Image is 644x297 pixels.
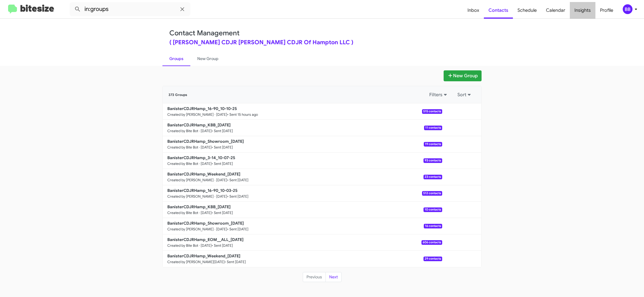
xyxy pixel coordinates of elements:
[163,153,442,169] a: BanisterCDJRHamp_3-14_10-07-25Created by Bite Bot · [DATE]• Sent [DATE]93 contacts
[162,51,190,66] a: Groups
[227,112,258,117] small: • Sent 15 hours ago
[426,90,452,100] button: Filters
[163,234,442,251] a: BanisterCDJRHamp_EOM__ALL_[DATE]Created by Bite Bot · [DATE]• Sent [DATE]606 contacts
[227,194,248,199] small: • Sent [DATE]
[225,260,246,264] small: • Sent [DATE]
[212,211,233,215] small: • Sent [DATE]
[163,120,442,136] a: BanisterCDJRHamp_KBB_[DATE]Created by Bite Bot · [DATE]• Sent [DATE]11 contacts
[595,2,618,19] a: Profile
[212,145,233,150] small: • Sent [DATE]
[167,237,244,242] b: BanisterCDJRHamp_EOM__ALL_[DATE]
[167,161,212,166] small: Created by Bite Bot · [DATE]
[167,155,235,160] b: BanisterCDJRHamp_3-14_10-07-25
[167,106,237,111] b: BanisterCDJRHamp_16-90_10-10-25
[167,122,231,128] b: BanisterCDJRHamp_KBB_[DATE]
[163,185,442,202] a: BanisterCDJRHamp_16-90_10-03-25Created by [PERSON_NAME] · [DATE]• Sent [DATE]512 contacts
[424,224,442,228] span: 16 contacts
[212,243,233,248] small: • Sent [DATE]
[541,2,570,19] a: Calendar
[163,251,442,267] a: BanisterCDJRHamp_Weekend_[DATE]Created by [PERSON_NAME][DATE]• Sent [DATE]29 contacts
[169,40,475,45] div: ( [PERSON_NAME] CDJR [PERSON_NAME] CDJR Of Hampton LLC )
[167,211,212,215] small: Created by Bite Bot · [DATE]
[167,145,212,150] small: Created by Bite Bot · [DATE]
[167,194,227,199] small: Created by [PERSON_NAME] · [DATE]
[463,2,484,19] a: Inbox
[70,2,190,16] input: Search
[227,178,248,182] small: • Sent [DATE]
[423,158,442,163] span: 93 contacts
[484,2,513,19] a: Contacts
[163,202,442,218] a: BanisterCDJRHamp_KBB_[DATE]Created by Bite Bot · [DATE]• Sent [DATE]10 contacts
[623,4,632,14] div: BB
[167,243,212,248] small: Created by Bite Bot · [DATE]
[325,272,342,282] button: Next
[423,207,442,212] span: 10 contacts
[422,191,442,196] span: 512 contacts
[168,93,187,97] span: 373 Groups
[167,221,244,226] b: BanisterCDJRHamp_Showroom_[DATE]
[423,256,442,261] span: 29 contacts
[212,129,233,133] small: • Sent [DATE]
[424,126,442,130] span: 11 contacts
[169,29,239,37] a: Contact Management
[167,171,240,177] b: BanisterCDJRHamp_Weekend_[DATE]
[163,218,442,234] a: BanisterCDJRHamp_Showroom_[DATE]Created by [PERSON_NAME] · [DATE]• Sent [DATE]16 contacts
[424,142,442,146] span: 19 contacts
[570,2,595,19] a: Insights
[167,112,227,117] small: Created by [PERSON_NAME] · [DATE]
[167,253,240,259] b: BanisterCDJRHamp_Weekend_[DATE]
[422,109,442,114] span: 515 contacts
[167,178,227,182] small: Created by [PERSON_NAME] · [DATE]
[163,136,442,153] a: BanisterCDJRHamp_Showroom_[DATE]Created by Bite Bot · [DATE]• Sent [DATE]19 contacts
[167,260,225,264] small: Created by [PERSON_NAME][DATE]
[163,103,442,120] a: BanisterCDJRHamp_16-90_10-10-25Created by [PERSON_NAME] · [DATE]• Sent 15 hours ago515 contacts
[423,175,442,179] span: 23 contacts
[444,70,482,81] button: New Group
[167,139,244,144] b: BanisterCDJRHamp_Showroom_[DATE]
[513,2,541,19] a: Schedule
[454,90,476,100] button: Sort
[618,4,638,14] button: BB
[167,129,212,133] small: Created by Bite Bot · [DATE]
[163,169,442,185] a: BanisterCDJRHamp_Weekend_[DATE]Created by [PERSON_NAME] · [DATE]• Sent [DATE]23 contacts
[167,188,237,193] b: BanisterCDJRHamp_16-90_10-03-25
[421,240,442,245] span: 606 contacts
[227,227,248,232] small: • Sent [DATE]
[167,227,227,232] small: Created by [PERSON_NAME] · [DATE]
[167,204,231,209] b: BanisterCDJRHamp_KBB_[DATE]
[190,51,225,66] a: New Group
[212,161,233,166] small: • Sent [DATE]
